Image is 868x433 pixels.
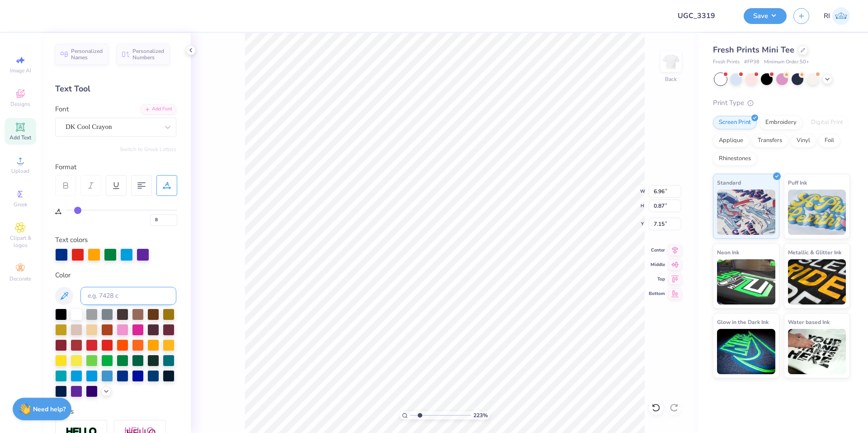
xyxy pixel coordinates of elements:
span: Clipart & logos [5,234,36,249]
span: Fresh Prints Mini Tee [713,44,794,55]
img: Water based Ink [788,329,846,374]
img: Metallic & Glitter Ink [788,259,846,305]
span: Metallic & Glitter Ink [788,247,841,257]
div: Transfers [752,134,788,148]
div: Applique [713,134,749,148]
span: Upload [11,167,29,175]
div: Rhinestones [713,152,757,166]
img: Puff Ink [788,190,846,235]
input: Untitled Design [670,7,737,25]
span: Add Text [9,134,31,141]
div: Color [55,270,176,281]
div: Text Tool [55,83,176,95]
div: Print Type [713,98,850,108]
div: Embroidery [759,116,802,129]
span: 223 % [473,411,488,419]
a: RI [824,7,850,25]
span: Puff Ink [788,178,807,187]
span: Glow in the Dark Ink [717,317,769,327]
button: Switch to Greek Letters [120,146,176,153]
div: Digital Print [805,116,849,129]
span: Middle [649,262,665,268]
span: Designs [10,100,30,108]
span: Greek [14,201,28,208]
span: Bottom [649,290,665,297]
div: Add Font [141,104,176,114]
span: Minimum Order: 50 + [764,58,809,66]
input: e.g. 7428 c [80,287,176,305]
span: Top [649,276,665,282]
img: Renz Ian Igcasenza [832,7,850,25]
span: Decorate [9,275,31,282]
strong: Need help? [33,405,66,414]
span: Neon Ink [717,247,739,257]
span: Personalized Numbers [132,48,165,61]
div: Back [665,75,677,83]
img: Neon Ink [717,259,775,305]
label: Text colors [55,235,88,245]
span: Image AI [10,67,31,74]
span: Personalized Names [71,48,103,61]
button: Save [744,8,787,24]
span: Center [649,247,665,253]
div: Foil [819,134,840,148]
span: # FP38 [744,58,759,66]
div: Styles [55,406,176,417]
div: Format [55,162,177,172]
label: Font [55,104,69,114]
img: Glow in the Dark Ink [717,329,775,374]
span: Fresh Prints [713,58,740,66]
img: Back [662,52,680,71]
img: Standard [717,190,775,235]
div: Vinyl [791,134,816,148]
span: RI [824,11,830,21]
div: Screen Print [713,116,757,129]
span: Water based Ink [788,317,830,327]
span: Standard [717,178,741,187]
